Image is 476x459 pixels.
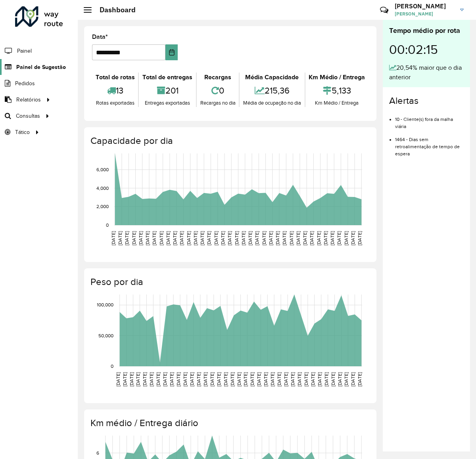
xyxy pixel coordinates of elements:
text: [DATE] [344,231,349,245]
text: [DATE] [302,231,307,245]
text: [DATE] [282,231,287,245]
text: 0 [106,222,109,228]
h4: Capacidade por dia [90,135,369,147]
span: Consultas [16,112,40,120]
text: [DATE] [176,372,181,386]
text: 6 [96,450,99,455]
text: [DATE] [243,372,248,386]
text: [DATE] [270,372,275,386]
text: [DATE] [297,372,302,386]
button: Choose Date [165,44,178,60]
li: 1464 - Dias sem retroalimentação de tempo de espera [395,130,464,157]
text: [DATE] [241,231,246,245]
div: 5,133 [307,82,367,99]
div: 00:02:15 [389,36,464,63]
text: [DATE] [268,231,273,245]
text: [DATE] [275,231,280,245]
text: [DATE] [115,372,121,386]
text: [DATE] [131,231,136,245]
text: [DATE] [223,372,228,386]
span: Tático [15,128,30,136]
div: 20,54% maior que o dia anterior [389,63,464,82]
div: Km Médio / Entrega [307,99,367,107]
text: [DATE] [179,231,184,245]
text: [DATE] [324,372,329,386]
h3: [PERSON_NAME] [395,2,454,10]
text: [DATE] [135,372,140,386]
span: Relatórios [16,96,41,104]
text: [DATE] [261,231,267,245]
div: Recargas [199,73,237,82]
div: Km Médio / Entrega [307,73,367,82]
div: Rotas exportadas [94,99,136,107]
text: [DATE] [296,231,301,245]
text: [DATE] [230,372,235,386]
text: [DATE] [152,231,157,245]
text: [DATE] [162,372,167,386]
text: [DATE] [344,372,349,386]
div: Total de rotas [94,73,136,82]
text: [DATE] [250,372,255,386]
text: [DATE] [263,372,268,386]
text: [DATE] [350,231,355,245]
text: [DATE] [236,372,242,386]
text: [DATE] [310,372,315,386]
div: Entregas exportadas [141,99,194,107]
h4: Km médio / Entrega diário [90,417,369,429]
text: [DATE] [122,372,127,386]
text: [DATE] [323,231,328,245]
span: Pedidos [15,79,35,88]
div: 201 [141,82,194,99]
h4: Peso por dia [90,276,369,288]
text: [DATE] [303,372,309,386]
text: [DATE] [254,231,259,245]
text: [DATE] [256,372,261,386]
text: [DATE] [289,231,294,245]
text: 2,000 [96,204,109,209]
text: [DATE] [357,372,362,386]
text: [DATE] [155,372,161,386]
text: [DATE] [111,231,116,245]
text: [DATE] [196,372,201,386]
text: [DATE] [213,231,219,245]
text: [DATE] [159,231,164,245]
div: Total de entregas [141,73,194,82]
div: 0 [199,82,237,99]
a: Contato Rápido [376,2,393,19]
text: [DATE] [336,231,342,245]
text: [DATE] [124,231,129,245]
text: [DATE] [165,231,171,245]
text: 50,000 [98,333,113,338]
text: 6,000 [96,167,109,172]
text: [DATE] [203,372,208,386]
div: 13 [94,82,136,99]
text: [DATE] [350,372,355,386]
text: [DATE] [117,231,123,245]
span: Painel de Sugestão [16,63,66,71]
text: [DATE] [189,372,194,386]
text: [DATE] [172,231,177,245]
div: Recargas no dia [199,99,237,107]
text: [DATE] [309,231,314,245]
div: Média de ocupação no dia [242,99,302,107]
h4: Alertas [389,95,464,107]
text: [DATE] [283,372,288,386]
text: [DATE] [145,231,150,245]
text: [DATE] [227,231,232,245]
text: [DATE] [357,231,362,245]
div: 215,36 [242,82,302,99]
text: [DATE] [220,231,225,245]
text: [DATE] [330,231,335,245]
text: [DATE] [206,231,211,245]
label: Data [92,32,108,42]
text: [DATE] [276,372,282,386]
span: [PERSON_NAME] [395,10,454,17]
text: [DATE] [186,231,191,245]
div: Média Capacidade [242,73,302,82]
text: [DATE] [209,372,215,386]
h2: Dashboard [92,6,136,14]
text: [DATE] [138,231,143,245]
text: [DATE] [234,231,239,245]
text: [DATE] [316,231,321,245]
text: [DATE] [182,372,188,386]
